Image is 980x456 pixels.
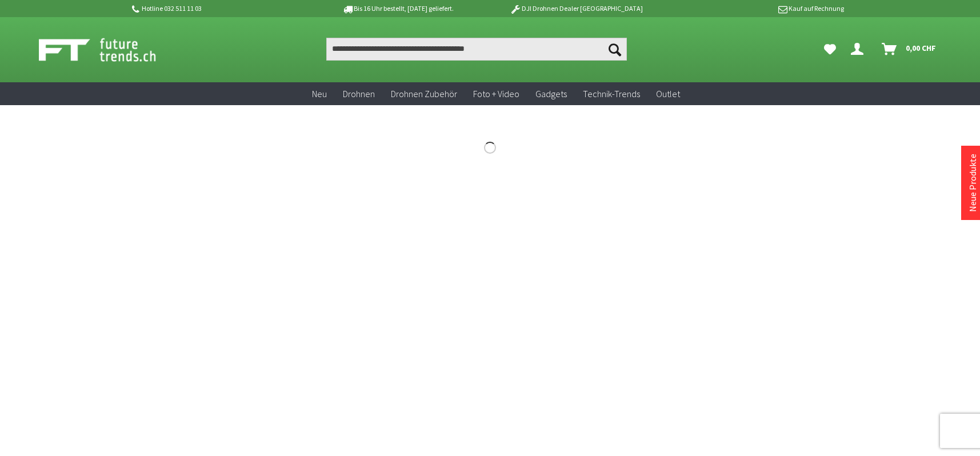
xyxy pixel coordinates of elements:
[877,38,942,61] a: Warenkorb
[473,88,519,99] span: Foto + Video
[527,82,575,106] a: Gadgets
[309,2,487,15] p: Bis 16 Uhr bestellt, [DATE] geliefert.
[603,38,627,61] button: Suchen
[39,35,181,64] img: Shop Futuretrends - zur Startseite wechseln
[465,82,527,106] a: Foto + Video
[575,82,648,106] a: Technik-Trends
[818,38,842,61] a: Meine Favoriten
[383,82,465,106] a: Drohnen Zubehör
[130,2,309,15] p: Hotline 032 511 11 03
[312,88,327,99] span: Neu
[343,88,375,99] span: Drohnen
[487,2,665,15] p: DJI Drohnen Dealer [GEOGRAPHIC_DATA]
[535,88,567,99] span: Gadgets
[656,88,680,99] span: Outlet
[666,2,844,15] p: Kauf auf Rechnung
[391,88,457,99] span: Drohnen Zubehör
[304,82,335,106] a: Neu
[326,38,627,61] input: Produkt, Marke, Kategorie, EAN, Artikelnummer…
[906,39,936,57] span: 0,00 CHF
[846,38,873,61] a: Dein Konto
[648,82,688,106] a: Outlet
[967,154,978,212] a: Neue Produkte
[335,82,383,106] a: Drohnen
[583,88,640,99] span: Technik-Trends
